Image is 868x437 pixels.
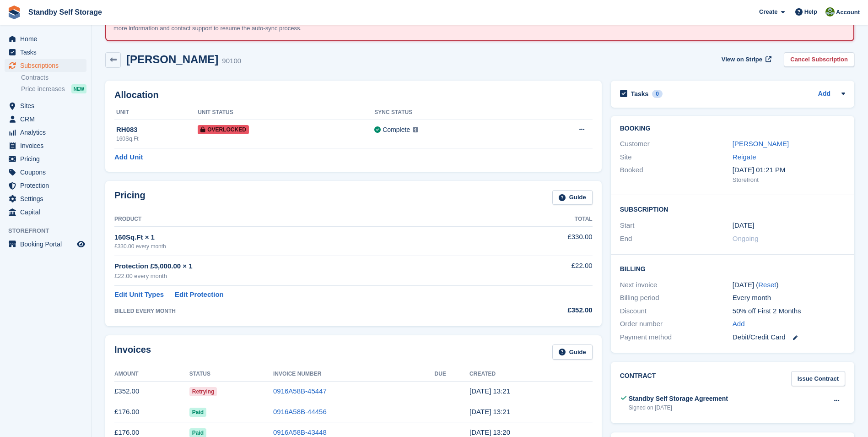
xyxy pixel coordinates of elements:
time: 2025-06-10 00:00:00 UTC [733,220,754,231]
h2: Contract [620,371,656,386]
th: Total [504,212,592,227]
h2: Tasks [631,90,649,98]
a: Guide [552,190,593,205]
div: Customer [620,139,733,149]
a: menu [5,59,86,72]
span: Storefront [8,226,91,235]
th: Product [114,212,504,227]
span: Create [759,7,777,16]
div: Complete [383,125,410,135]
time: 2025-06-10 12:20:58 UTC [469,428,510,436]
div: Payment method [620,332,733,343]
span: Account [836,8,860,17]
th: Status [189,367,273,382]
img: stora-icon-8386f47178a22dfd0bd8f6a31ec36ba5ce8667c1dd55bd0f319d3a0aa187defe.svg [7,5,21,19]
span: Protection [20,179,75,192]
a: menu [5,46,86,59]
a: menu [5,206,86,218]
div: 50% off First 2 Months [733,306,845,317]
div: Every month [733,293,845,303]
span: Help [804,7,817,16]
th: Unit [114,105,198,120]
span: Price increases [21,85,65,93]
a: menu [5,179,86,192]
div: £352.00 [504,305,592,316]
div: Protection £5,000.00 × 1 [114,261,504,272]
h2: Pricing [114,190,146,205]
a: Contracts [21,73,86,82]
span: Subscriptions [20,59,75,72]
div: [DATE] 01:21 PM [733,165,845,175]
a: menu [5,238,86,251]
time: 2025-07-10 12:21:54 UTC [469,408,510,415]
a: menu [5,113,86,126]
img: Steve Hambridge [825,7,835,16]
span: Booking Portal [20,238,75,251]
a: menu [5,139,86,152]
td: £330.00 [504,227,592,256]
div: NEW [71,84,86,93]
div: Booked [620,165,733,184]
th: Invoice Number [273,367,435,382]
a: 0916A58B-44456 [273,408,327,415]
th: Created [469,367,593,382]
div: BILLED EVERY MONTH [114,307,504,315]
span: Analytics [20,126,75,139]
span: View on Stripe [722,55,762,64]
a: Reset [758,281,776,289]
a: Edit Protection [175,290,224,300]
h2: [PERSON_NAME] [126,53,218,66]
time: 2025-08-10 12:21:30 UTC [469,387,510,395]
td: £352.00 [114,381,189,402]
div: Start [620,220,733,231]
a: View on Stripe [718,52,773,67]
a: Standby Self Storage [25,5,106,20]
div: Order number [620,319,733,329]
a: menu [5,153,86,165]
div: 90100 [222,56,241,66]
div: Signed on [DATE] [629,404,728,412]
a: menu [5,166,86,179]
div: [DATE] ( ) [733,280,845,290]
a: 0916A58B-43448 [273,428,327,436]
div: Site [620,152,733,163]
h2: Allocation [114,90,593,100]
span: Home [20,33,75,45]
div: RH083 [116,125,198,135]
th: Amount [114,367,189,382]
div: Debit/Credit Card [733,332,845,343]
a: Add [733,319,745,329]
span: Overlocked [198,125,249,134]
span: CRM [20,113,75,126]
h2: Subscription [620,204,845,213]
h2: Invoices [114,344,151,360]
th: Due [435,367,470,382]
span: Invoices [20,139,75,152]
a: Price increases NEW [21,84,86,94]
th: Sync Status [374,105,526,120]
td: £22.00 [504,256,592,285]
a: menu [5,33,86,45]
td: £176.00 [114,402,189,422]
h2: Billing [620,264,845,273]
span: Coupons [20,166,75,179]
div: Standby Self Storage Agreement [629,394,728,404]
div: End [620,234,733,244]
span: Pricing [20,153,75,165]
span: Settings [20,192,75,205]
a: [PERSON_NAME] [733,140,789,147]
span: Capital [20,206,75,218]
span: Tasks [20,46,75,59]
a: 0916A58B-45447 [273,387,327,395]
div: Storefront [733,175,845,185]
span: Retrying [189,387,217,396]
a: Issue Contract [791,371,845,386]
div: Next invoice [620,280,733,290]
a: menu [5,192,86,205]
a: Edit Unit Types [114,290,164,300]
a: Preview store [75,239,86,250]
a: Guide [552,344,593,360]
div: 0 [652,90,663,98]
span: Sites [20,99,75,112]
th: Unit Status [198,105,374,120]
